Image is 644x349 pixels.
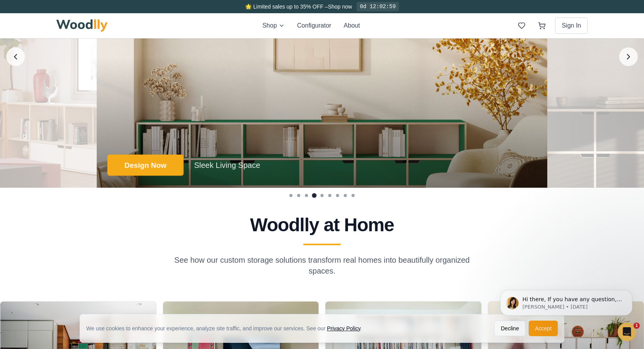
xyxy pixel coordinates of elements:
[262,21,284,30] button: Shop
[245,3,328,10] span: 🌟 Limited sales up to 35% OFF –
[59,216,585,234] h2: Woodlly at Home
[529,321,558,336] button: Accept
[173,255,471,276] p: See how our custom storage solutions transform real homes into beautifully organized spaces.
[618,323,636,341] iframe: Intercom live chat
[344,21,360,30] button: About
[555,17,588,34] button: Sign In
[327,325,360,332] a: Privacy Policy
[328,3,352,10] a: Shop now
[634,323,640,329] span: 1
[297,21,331,30] button: Configurator
[86,325,368,332] div: We use cookies to enhance your experience, analyze site traffic, and improve our services. See our .
[6,47,25,66] button: Previous image
[107,155,183,176] button: Design Now
[194,160,260,171] p: Sleek Living Space
[494,321,526,336] button: Decline
[56,19,108,32] img: Woodlly
[357,2,399,11] div: 0d 12:02:59
[489,274,644,328] iframe: Intercom notifications message
[619,47,638,66] button: Next image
